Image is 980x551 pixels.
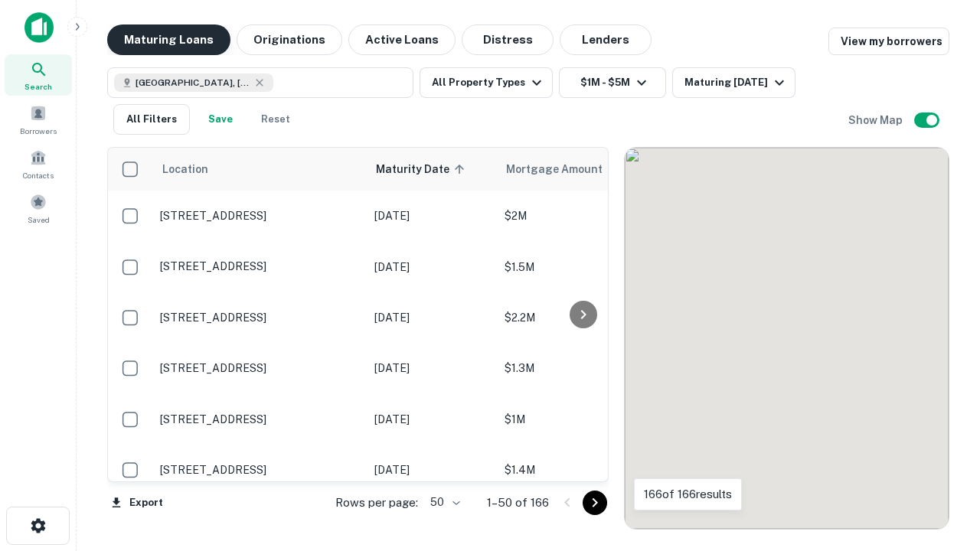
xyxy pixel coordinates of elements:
button: Lenders [560,24,652,55]
th: Maturity Date [367,148,497,191]
button: Originations [237,24,342,55]
div: Maturing [DATE] [684,73,789,92]
p: Rows per page: [335,494,418,512]
span: Maturity Date [376,160,469,178]
p: $2M [505,207,658,224]
span: Contacts [23,169,54,181]
p: $1.3M [505,360,658,377]
p: $1.4M [505,461,658,478]
span: Mortgage Amount [506,160,622,178]
button: Save your search to get updates of matches that match your search criteria. [196,104,245,135]
p: [STREET_ADDRESS] [160,412,359,426]
p: $1M [505,411,658,428]
span: [GEOGRAPHIC_DATA], [GEOGRAPHIC_DATA], [GEOGRAPHIC_DATA] [136,76,250,90]
p: [STREET_ADDRESS] [160,361,359,375]
a: View my borrowers [828,28,949,55]
button: All Property Types [420,67,553,98]
div: 0 0 [625,148,949,529]
p: [DATE] [374,207,489,224]
a: Contacts [5,143,72,184]
p: $1.5M [505,259,658,275]
button: Maturing [DATE] [672,67,795,98]
div: 50 [424,491,462,514]
span: Search [24,80,52,93]
button: Distress [462,24,554,55]
iframe: Chat Widget [903,429,980,502]
span: Location [162,160,208,178]
button: Reset [251,104,300,135]
button: [GEOGRAPHIC_DATA], [GEOGRAPHIC_DATA], [GEOGRAPHIC_DATA] [107,67,413,98]
p: [DATE] [374,259,489,275]
button: Active Loans [348,24,456,55]
p: $2.2M [505,309,658,326]
span: Saved [28,214,50,226]
button: $1M - $5M [559,67,666,98]
p: 1–50 of 166 [487,494,549,512]
p: [DATE] [374,461,489,478]
p: [STREET_ADDRESS] [160,463,359,477]
button: All Filters [113,104,190,135]
p: [DATE] [374,411,489,428]
button: Go to next page [583,491,607,515]
p: [STREET_ADDRESS] [160,259,359,273]
button: Export [107,491,167,514]
a: Borrowers [5,99,72,140]
h6: Show Map [848,112,905,129]
p: 166 of 166 results [644,485,732,504]
p: [DATE] [374,309,489,326]
img: capitalize-icon.png [24,12,54,43]
a: Saved [5,187,72,229]
span: Borrowers [20,125,57,137]
th: Mortgage Amount [497,148,665,191]
p: [DATE] [374,360,489,377]
button: Maturing Loans [107,24,230,55]
a: Search [5,54,72,96]
p: [STREET_ADDRESS] [160,311,359,324]
th: Location [152,148,367,191]
p: [STREET_ADDRESS] [160,209,359,223]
